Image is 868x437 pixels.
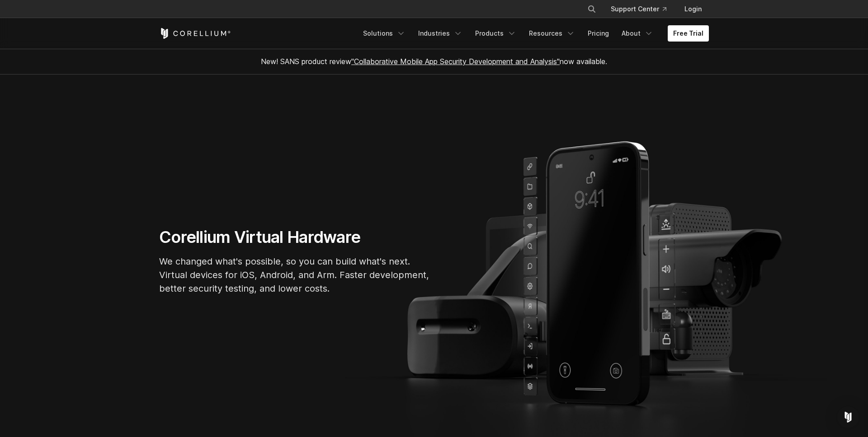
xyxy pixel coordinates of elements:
a: Products [470,25,522,42]
span: New! SANS product review now available. [261,57,607,66]
a: About [616,25,659,42]
a: Resources [524,25,580,42]
a: Login [677,1,709,17]
a: Solutions [358,25,411,42]
a: Free Trial [668,25,709,42]
h1: Corellium Virtual Hardware [159,227,430,247]
a: Support Center [604,1,674,17]
a: Industries [413,25,468,42]
a: Corellium Home [159,28,231,39]
button: Search [584,1,600,17]
a: Pricing [582,25,614,42]
div: Navigation Menu [576,1,709,17]
p: We changed what's possible, so you can build what's next. Virtual devices for iOS, Android, and A... [159,255,430,295]
a: "Collaborative Mobile App Security Development and Analysis" [351,57,560,66]
div: Open Intercom Messenger [837,406,859,428]
div: Navigation Menu [358,25,709,42]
